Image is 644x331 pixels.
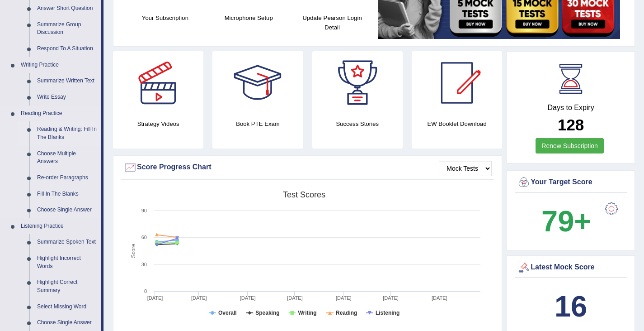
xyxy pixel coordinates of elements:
h4: Book PTE Exam [212,119,303,129]
tspan: [DATE] [287,295,303,301]
div: Your Target Score [517,176,625,189]
a: Summarize Group Discussion [33,17,101,41]
a: Reading & Writing: Fill In The Blanks [33,121,101,145]
b: 16 [555,290,587,323]
text: 30 [141,262,147,267]
tspan: Speaking [255,310,279,316]
tspan: Listening [376,310,400,316]
a: Fill In The Blanks [33,186,101,202]
a: Choose Single Answer [33,202,101,218]
div: Latest Mock Score [517,261,625,274]
a: Listening Practice [17,218,101,235]
a: Writing Practice [17,57,101,73]
tspan: [DATE] [432,295,447,301]
a: Respond To A Situation [33,41,101,57]
a: Summarize Written Text [33,73,101,89]
tspan: [DATE] [240,295,256,301]
tspan: Reading [336,310,357,316]
h4: Success Stories [312,119,403,129]
tspan: Writing [298,310,316,316]
a: Answer Short Question [33,0,101,17]
tspan: Test scores [283,190,325,199]
a: Renew Subscription [536,138,604,154]
a: Write Essay [33,89,101,106]
text: 90 [141,208,147,213]
a: Select Missing Word [33,299,101,315]
h4: Your Subscription [128,13,202,23]
b: 128 [558,116,584,134]
tspan: [DATE] [383,295,399,301]
a: Reading Practice [17,106,101,122]
text: 0 [144,288,147,294]
a: Highlight Correct Summary [33,274,101,298]
h4: Strategy Videos [113,119,203,129]
h4: Update Pearson Login Detail [295,13,370,32]
a: Highlight Incorrect Words [33,250,101,274]
tspan: [DATE] [147,295,163,301]
h4: EW Booklet Download [412,119,502,129]
a: Choose Single Answer [33,315,101,331]
tspan: Overall [218,310,237,316]
div: Score Progress Chart [123,161,492,174]
h4: Days to Expiry [517,104,625,112]
a: Summarize Spoken Text [33,234,101,250]
tspan: [DATE] [191,295,207,301]
a: Choose Multiple Answers [33,146,101,170]
tspan: [DATE] [336,295,352,301]
b: 79+ [541,205,591,238]
text: 60 [141,235,147,240]
a: Re-order Paragraphs [33,170,101,186]
h4: Microphone Setup [212,13,286,23]
tspan: Score [130,244,136,258]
